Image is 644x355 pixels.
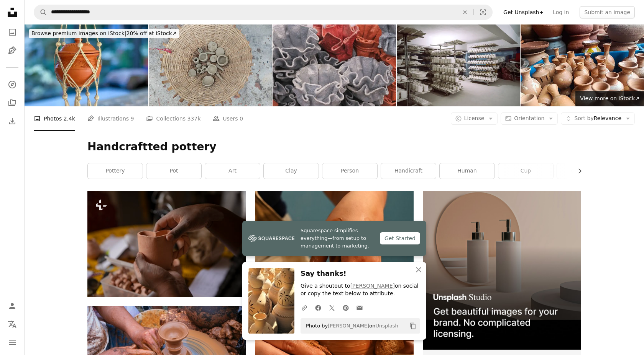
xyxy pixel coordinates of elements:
button: Sort byRelevance [561,112,635,125]
a: Users 0 [213,106,243,131]
a: Photos [5,24,20,40]
span: Sort by [574,115,593,121]
a: Squarespace simplifies everything—from setup to management to marketing.Get Started [242,221,426,256]
a: Get Unsplash+ [499,6,548,18]
span: 0 [240,114,243,123]
a: Browse premium images on iStock|20% off at iStock↗ [25,24,184,43]
span: Relevance [574,115,621,122]
button: Clear [457,5,473,20]
button: Search Unsplash [34,5,47,20]
button: Orientation [501,112,558,125]
a: Collections [5,95,20,111]
h1: Handcraftted pottery [87,140,581,154]
button: Visual search [474,5,492,20]
a: a person holding a clay pot over a container [87,241,246,248]
button: Menu [5,335,20,350]
a: Log in / Sign up [5,298,20,314]
a: Share on Pinterest [339,300,353,315]
form: Find visuals sitewide [34,5,493,20]
button: License [451,112,498,125]
button: Submit an image [580,6,635,18]
a: person [322,163,377,179]
img: file-1715714113747-b8b0561c490eimage [423,191,581,349]
h3: Say thanks! [301,268,420,279]
button: Copy to clipboard [406,319,419,332]
a: [PERSON_NAME] [350,283,395,289]
span: 20% off at iStock ↗ [31,30,177,36]
span: License [464,115,485,121]
a: Home — Unsplash [5,5,20,21]
img: Ceramic dishes in working process, handcrafted pottery [397,24,520,106]
img: Image of stacks of handcrafted fibreglass plant pots, red and grey homemade flower pots in piles ... [273,24,396,106]
a: pottery [88,163,143,179]
button: scroll list to the right [573,163,581,179]
img: a person holding a clay pot over a container [87,191,246,296]
span: 337k [187,114,200,123]
a: Illustrations 9 [87,106,134,131]
a: handicraft [381,163,436,179]
a: Share on Facebook [311,300,325,315]
img: A collection of various handcrafted clay pots and vases. The pots display different shapes, sizes... [521,24,644,106]
a: Explore [5,77,20,92]
span: Orientation [514,115,544,121]
a: pot [146,163,201,179]
a: Share over email [353,300,366,315]
img: Child-made miniature clay utensils in a bamboo basket depicting traditional Indian folk art, rura... [149,24,272,106]
a: Share on Twitter [325,300,339,315]
button: Language [5,317,20,332]
a: cookware [557,163,612,179]
span: Squarespace simplifies everything—from setup to management to marketing. [301,227,374,250]
a: clay [264,163,319,179]
div: Get Started [380,232,420,244]
span: Photo by on [302,320,398,332]
a: Illustrations [5,43,20,58]
span: 9 [131,114,134,123]
a: Download History [5,114,20,129]
img: file-1747939142011-51e5cc87e3c9 [248,233,294,244]
p: Give a shoutout to on social or copy the text below to attribute. [301,282,420,298]
span: Browse premium images on iStock | [31,30,126,36]
a: human [440,163,495,179]
span: View more on iStock ↗ [580,95,639,101]
img: Handcrafted Clay Curry Bowl - Authentic Bangladeshi Pottery. Represents Bangladeshi Culture [25,24,148,106]
a: Log in [548,6,573,18]
a: cup [498,163,553,179]
a: View more on iStock↗ [575,91,644,106]
a: Unsplash [375,323,398,329]
a: [PERSON_NAME] [328,323,369,329]
a: Collections 337k [146,106,200,131]
a: art [205,163,260,179]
